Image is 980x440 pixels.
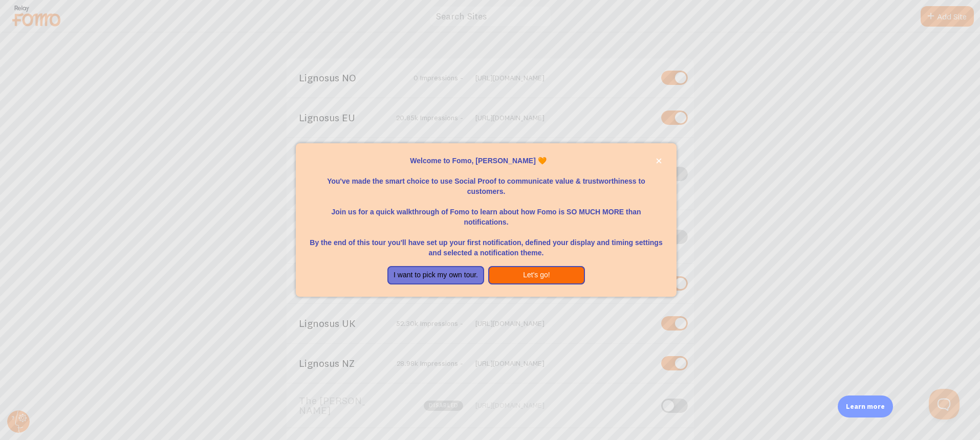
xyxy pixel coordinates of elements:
[308,196,664,227] p: Join us for a quick walkthrough of Fomo to learn about how Fomo is SO MUCH MORE than notifications.
[838,395,893,417] div: Learn more
[654,156,664,166] button: close,
[387,266,484,284] button: I want to pick my own tour.
[308,166,664,196] p: You've made the smart choice to use Social Proof to communicate value & trustworthiness to custom...
[846,402,885,411] p: Learn more
[488,266,585,284] button: Let's go!
[308,156,664,166] p: Welcome to Fomo, [PERSON_NAME] 🧡
[296,143,677,297] div: Welcome to Fomo, Eason Chan 🧡You&amp;#39;ve made the smart choice to use Social Proof to communic...
[308,227,664,258] p: By the end of this tour you'll have set up your first notification, defined your display and timi...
